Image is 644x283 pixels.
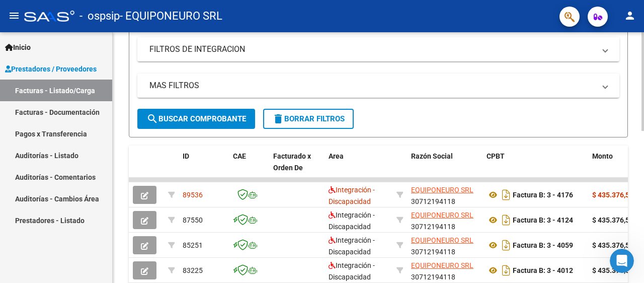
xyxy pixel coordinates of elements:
[10,135,191,163] div: Envíanos un mensaje
[500,187,513,203] i: Descargar documento
[233,152,246,160] span: CAE
[8,10,20,22] mat-icon: menu
[149,80,595,91] mat-panel-title: MAS FILTROS
[411,236,473,244] span: EQUIPONEURO SRL
[329,211,375,231] span: Integración - Discapacidad
[513,191,573,199] strong: Factura B: 3 - 4176
[146,113,158,125] mat-icon: search
[273,152,311,172] span: Facturado x Orden De
[329,261,375,281] span: Integración - Discapacidad
[592,266,633,274] strong: $ 435.376,56
[325,146,392,190] datatable-header-cell: Area
[183,216,203,224] span: 87550
[592,216,633,224] strong: $ 435.376,56
[20,72,181,106] p: Hola! EQUIPONEURO
[183,266,203,274] span: 83225
[500,262,513,278] i: Descargar documento
[487,152,505,160] span: CPBT
[500,237,513,253] i: Descargar documento
[183,152,189,160] span: ID
[411,209,478,231] div: 30712194118
[149,44,595,55] mat-panel-title: FILTROS DE INTEGRACION
[137,109,255,129] button: Buscar Comprobante
[411,152,453,160] span: Razón Social
[482,146,588,190] datatable-header-cell: CPBT
[173,16,191,34] div: Cerrar
[513,216,573,224] strong: Factura B: 3 - 4124
[120,5,222,27] span: - EQUIPONEURO SRL
[269,146,325,190] datatable-header-cell: Facturado x Orden De
[5,42,31,53] span: Inicio
[411,211,473,219] span: EQUIPONEURO SRL
[411,184,478,205] div: 30712194118
[137,74,619,98] mat-expansion-panel-header: MAS FILTROS
[592,191,633,199] strong: $ 435.376,56
[137,37,619,61] mat-expansion-panel-header: FILTROS DE INTEGRACION
[183,241,203,249] span: 85251
[229,146,269,190] datatable-header-cell: CAE
[411,186,473,194] span: EQUIPONEURO SRL
[40,216,61,223] span: Inicio
[5,63,97,75] span: Prestadores / Proveedores
[592,152,613,160] span: Monto
[79,5,120,27] span: - ospsip
[407,146,482,190] datatable-header-cell: Razón Social
[624,10,636,22] mat-icon: person
[500,212,513,228] i: Descargar documento
[592,241,633,249] strong: $ 435.376,56
[146,114,246,123] span: Buscar Comprobante
[610,249,634,273] iframe: Intercom live chat
[20,106,181,123] p: Necesitás ayuda?
[329,186,375,205] span: Integración - Discapacidad
[411,235,478,256] div: 30712194118
[272,114,345,123] span: Borrar Filtros
[329,152,344,160] span: Area
[411,260,478,281] div: 30712194118
[134,216,167,223] span: Mensajes
[513,266,573,274] strong: Factura B: 3 - 4012
[183,191,203,199] span: 89536
[513,241,573,249] strong: Factura B: 3 - 4059
[272,113,284,125] mat-icon: delete
[21,144,168,155] div: Envíanos un mensaje
[263,109,354,129] button: Borrar Filtros
[411,261,473,269] span: EQUIPONEURO SRL
[179,146,229,190] datatable-header-cell: ID
[101,190,201,231] button: Mensajes
[329,236,375,256] span: Integración - Discapacidad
